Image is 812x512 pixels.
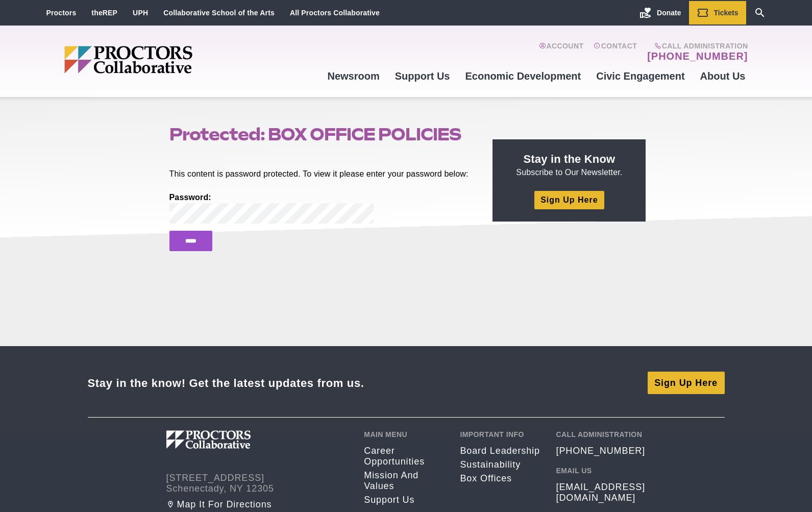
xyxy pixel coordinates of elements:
div: Stay in the know! Get the latest updates from us. [88,376,364,390]
label: Password: [169,192,470,224]
span: Tickets [714,9,739,17]
a: Collaborative School of the Arts [163,9,275,17]
a: Newsroom [319,62,387,90]
span: Call Administration [644,42,748,50]
input: Password: [169,203,374,224]
address: [STREET_ADDRESS] Schenectady, NY 12305 [166,473,349,494]
a: Sign Up Here [534,191,604,209]
a: All Proctors Collaborative [290,9,380,17]
a: About Us [693,62,753,90]
a: [PHONE_NUMBER] [647,50,748,62]
a: theREP [91,9,117,17]
a: Support Us [387,62,458,90]
a: Map it for directions [166,499,349,510]
p: Subscribe to Our Newsletter. [505,152,633,178]
a: UPH [133,9,148,17]
a: Sign Up Here [648,372,725,394]
a: Civic Engagement [588,62,692,90]
a: Support Us [364,495,445,505]
h2: Email Us [556,467,646,475]
h2: Call Administration [556,430,646,438]
a: Sustainability [460,459,540,470]
a: Board Leadership [460,446,540,456]
a: Donate [632,1,688,25]
strong: Stay in the Know [524,153,616,165]
span: Donate [657,9,681,17]
img: Proctors logo [166,430,304,449]
img: Proctors logo [64,46,271,74]
a: Account [539,42,583,62]
p: This content is password protected. To view it please enter your password below: [169,168,470,180]
a: [EMAIL_ADDRESS][DOMAIN_NAME] [556,482,646,503]
h1: Protected: BOX OFFICE POLICIES [169,125,470,144]
a: Proctors [46,9,77,17]
a: Contact [594,42,637,62]
a: Box Offices [460,473,540,484]
a: Career opportunities [364,446,445,467]
a: Tickets [689,1,746,25]
h2: Main Menu [364,430,445,438]
a: Search [746,1,774,25]
a: Economic Development [458,62,589,90]
a: [PHONE_NUMBER] [556,446,645,456]
a: Mission and Values [364,470,445,492]
h2: Important Info [460,430,540,438]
